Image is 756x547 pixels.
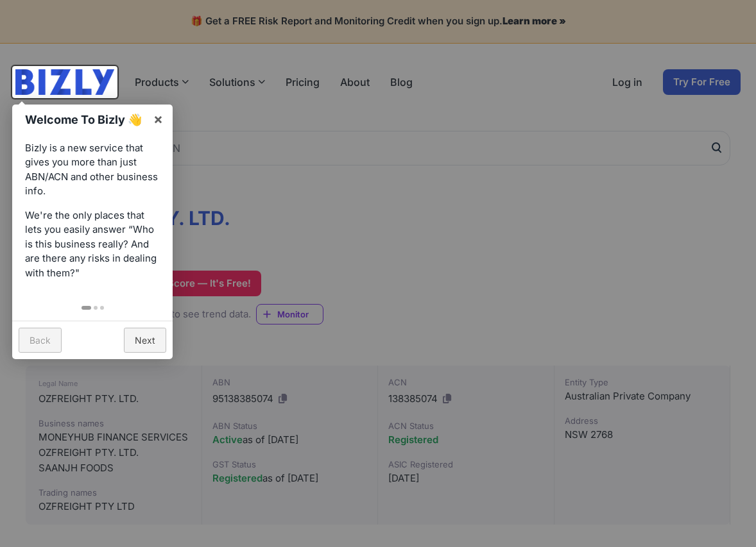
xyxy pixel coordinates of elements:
h1: Welcome To Bizly 👋 [25,111,146,128]
a: Next [124,328,166,353]
p: We're the only places that lets you easily answer “Who is this business really? And are there any... [25,208,160,281]
a: Back [19,328,62,353]
a: × [144,105,173,133]
p: Bizly is a new service that gives you more than just ABN/ACN and other business info. [25,141,160,199]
